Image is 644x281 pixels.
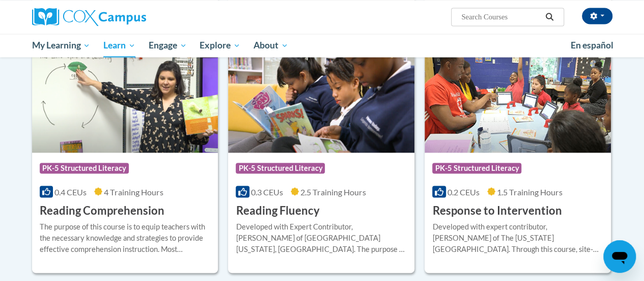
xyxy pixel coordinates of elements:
span: 0.2 CEUs [447,187,480,196]
img: Course Logo [425,48,611,152]
span: PK-5 Structured Literacy [236,163,325,173]
h3: Reading Comprehension [40,202,164,218]
span: PK-5 Structured Literacy [432,163,521,173]
a: My Learning [25,34,97,57]
div: Main menu [24,34,620,57]
div: The purpose of this course is to equip teachers with the necessary knowledge and strategies to pr... [40,221,211,254]
span: 0.3 CEUs [251,187,283,196]
span: Engage [149,39,187,52]
span: 1.5 Training Hours [497,187,563,196]
span: 0.4 CEUs [54,187,87,196]
a: Course LogoPK-5 Structured Literacy0.4 CEUs4 Training Hours Reading ComprehensionThe purpose of t... [32,48,218,273]
a: Engage [142,34,193,57]
a: Learn [97,34,142,57]
span: Learn [103,39,135,52]
img: Cox Campus [32,8,146,26]
img: Course Logo [32,48,218,152]
iframe: Button to launch messaging window [603,240,636,273]
div: Developed with Expert Contributor, [PERSON_NAME] of [GEOGRAPHIC_DATA][US_STATE], [GEOGRAPHIC_DATA... [236,221,407,254]
img: Course Logo [228,48,414,152]
span: About [254,39,288,52]
span: 4 Training Hours [104,187,163,196]
a: En español [564,35,620,56]
span: Explore [200,39,240,52]
div: Developed with expert contributor, [PERSON_NAME] of The [US_STATE][GEOGRAPHIC_DATA]. Through this... [432,221,603,254]
a: Course LogoPK-5 Structured Literacy0.3 CEUs2.5 Training Hours Reading FluencyDeveloped with Exper... [228,48,414,273]
a: Explore [193,34,247,57]
span: En español [571,40,613,50]
input: Search Courses [460,11,542,23]
span: 2.5 Training Hours [300,187,366,196]
h3: Response to Intervention [432,202,562,218]
a: About [247,34,295,57]
a: Cox Campus [32,8,215,26]
h3: Reading Fluency [236,202,319,218]
button: Account Settings [582,8,612,24]
span: My Learning [32,39,90,52]
a: Course LogoPK-5 Structured Literacy0.2 CEUs1.5 Training Hours Response to InterventionDeveloped w... [425,48,611,273]
button: Search [542,11,557,23]
span: PK-5 Structured Literacy [40,163,129,173]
